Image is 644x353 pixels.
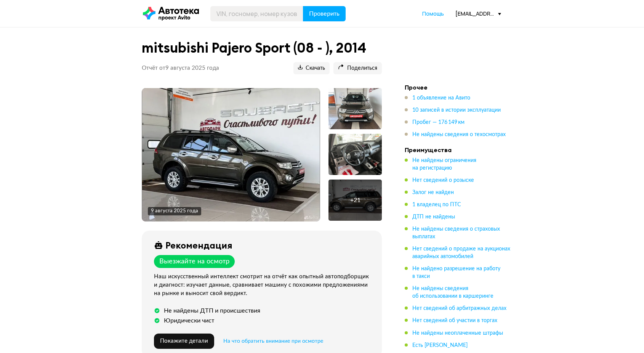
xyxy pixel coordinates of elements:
[293,62,330,74] button: Скачать
[303,6,346,21] button: Проверить
[412,246,510,259] span: Нет сведений о продаже на аукционах аварийных автомобилей
[412,318,497,323] span: Нет сведений об участии в торгах
[412,95,470,101] span: 1 объявление на Авито
[142,40,382,56] h1: mitsubishi Pajero Sport (08 - ), 2014
[412,158,476,171] span: Не найдены ограничения на регистрацию
[154,273,373,298] div: Наш искусственный интеллект смотрит на отчёт как опытный автоподборщик и диагност: изучает данные...
[405,83,511,91] h4: Прочее
[298,65,325,72] span: Скачать
[412,286,493,299] span: Не найдены сведения об использовании в каршеринге
[412,108,501,113] span: 10 записей в истории эксплуатации
[309,11,340,17] span: Проверить
[350,196,360,204] div: + 21
[455,10,501,17] div: [EMAIL_ADDRESS][DOMAIN_NAME]
[412,178,474,183] span: Нет сведений о розыске
[159,257,229,266] div: Выезжайте на осмотр
[338,65,377,72] span: Поделиться
[412,343,468,348] span: Есть [PERSON_NAME]
[164,317,214,324] div: Юридически чист
[422,10,444,18] a: Помощь
[210,6,303,21] input: VIN, госномер, номер кузова
[405,146,511,154] h4: Преимущества
[412,266,500,279] span: Не найдено разрешение на работу в такси
[164,307,260,314] div: Не найдены ДТП и происшествия
[154,334,214,349] button: Покажите детали
[160,338,208,344] span: Покажите детали
[142,64,219,72] p: Отчёт от 9 августа 2025 года
[165,240,232,250] div: Рекомендация
[151,208,198,215] div: 9 августа 2025 года
[412,306,506,311] span: Нет сведений об арбитражных делах
[412,120,465,125] span: Пробег — 176 149 км
[142,88,320,221] img: Main car
[412,202,461,207] span: 1 владелец по ПТС
[412,226,500,239] span: Не найдены сведения о страховых выплатах
[412,132,506,137] span: Не найдены сведения о техосмотрах
[412,214,455,220] span: ДТП не найдены
[333,62,382,74] button: Поделиться
[223,339,323,344] span: На что обратить внимание при осмотре
[412,190,454,195] span: Залог не найден
[412,331,503,336] span: Не найдены неоплаченные штрафы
